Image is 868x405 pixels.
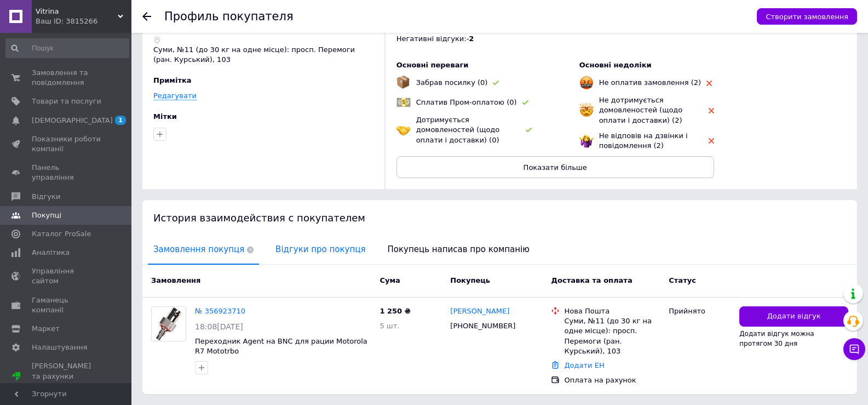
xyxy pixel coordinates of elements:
[599,78,701,87] span: Не оплатив замовлення (2)
[599,132,688,150] span: Не відповів на дзвінки і повідомлення (2)
[448,319,518,333] div: [PHONE_NUMBER]
[195,307,245,315] a: № 356923710
[153,212,365,224] span: История взаимодействия с покупателем
[564,361,604,369] a: Додати ЕН
[5,38,129,58] input: Пошук
[32,266,101,286] span: Управління сайтом
[380,276,400,284] span: Cума
[382,236,535,264] span: Покупець написав про компанію
[151,306,186,341] a: Фото товару
[579,61,652,69] span: Основні недоліки
[416,98,517,106] span: Сплатив Пром-оплатою (0)
[32,134,101,154] span: Показники роботи компанії
[766,13,848,21] span: Створити замовлення
[270,236,371,264] span: Відгуки про покупця
[32,192,60,202] span: Відгуки
[579,134,594,148] img: emoji
[579,103,594,117] img: emoji
[706,81,712,86] img: rating-tag-type
[469,35,474,43] span: 2
[32,343,88,352] span: Налаштування
[148,236,259,264] span: Замовлення покупця
[450,306,509,317] a: [PERSON_NAME]
[396,61,469,69] span: Основні переваги
[36,7,118,16] span: Vitrina
[416,78,488,87] span: Забрав посилку (0)
[32,361,101,391] span: [PERSON_NAME] та рахунки
[32,248,70,258] span: Аналітика
[380,322,399,330] span: 5 шт.
[396,156,714,178] button: Показати більше
[151,276,200,284] span: Замовлення
[32,96,101,106] span: Товари та послуги
[195,322,243,331] span: 18:08[DATE]
[757,8,857,25] button: Створити замовлення
[115,116,126,125] span: 1
[843,338,865,360] button: Чат з покупцем
[450,276,490,284] span: Покупець
[669,306,731,316] div: Прийнято
[709,138,714,144] img: rating-tag-type
[564,375,660,385] div: Оплата на рахунок
[32,229,91,239] span: Каталог ProSale
[153,92,197,100] a: Редагувати
[164,10,294,23] h1: Профиль покупателя
[32,68,101,88] span: Замовлення та повідомлення
[709,108,714,113] img: rating-tag-type
[32,210,61,220] span: Покупці
[493,81,499,85] img: rating-tag-type
[739,306,848,327] button: Додати відгук
[32,295,101,315] span: Гаманець компанії
[579,76,594,90] img: emoji
[32,324,60,334] span: Маркет
[153,45,373,65] p: Суми, №11 (до 30 кг на одне місце): просп. Перемоги (ран. Курський), 103
[36,16,131,26] div: Ваш ID: 3815266
[156,307,182,341] img: Фото товару
[32,116,113,126] span: [DEMOGRAPHIC_DATA]
[739,330,814,347] span: Додати відгук можна протягом 30 дня
[669,276,696,284] span: Статус
[396,123,411,137] img: emoji
[32,381,101,391] div: Prom топ
[526,128,532,133] img: rating-tag-type
[551,276,632,284] span: Доставка та оплата
[524,163,587,172] span: Показати більше
[380,307,410,315] span: 1 250 ₴
[195,337,367,356] a: Переходник Agent на BNC для рации Motorola R7 Mototrbo
[599,96,683,124] span: Не дотримується домовленостей (щодо оплати і доставки) (2)
[32,163,101,182] span: Панель управління
[142,12,151,21] div: Повернутися назад
[564,306,660,316] div: Нова Пошта
[153,76,192,84] span: Примітка
[153,112,177,121] span: Мітки
[396,76,410,89] img: emoji
[564,316,660,356] div: Суми, №11 (до 30 кг на одне місце): просп. Перемоги (ран. Курський), 103
[767,311,821,322] span: Додати відгук
[396,95,411,110] img: emoji
[416,116,500,144] span: Дотримується домовленостей (щодо оплати і доставки) (0)
[396,35,469,43] span: Негативні відгуки: -
[522,100,528,105] img: rating-tag-type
